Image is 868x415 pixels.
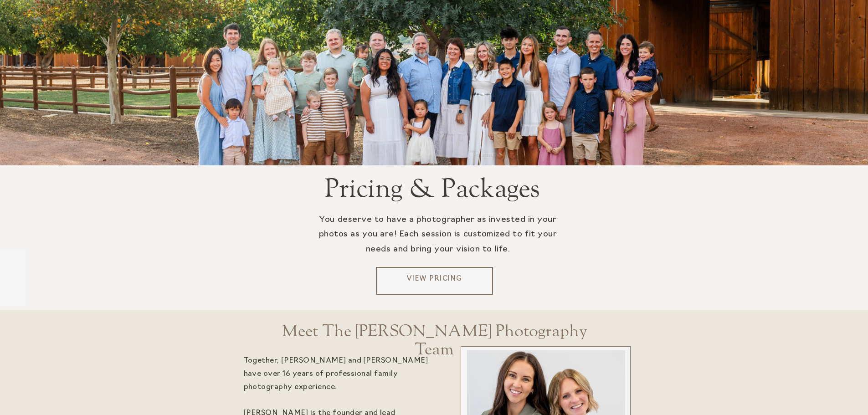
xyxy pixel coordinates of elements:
h2: Pricing & Packages [318,174,547,204]
a: Meet The [PERSON_NAME] Photography Team [269,322,600,333]
a: View Pricing [380,274,489,288]
p: You deserve to have a photographer as invested in your photos as you are! Each session is customi... [306,213,570,271]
